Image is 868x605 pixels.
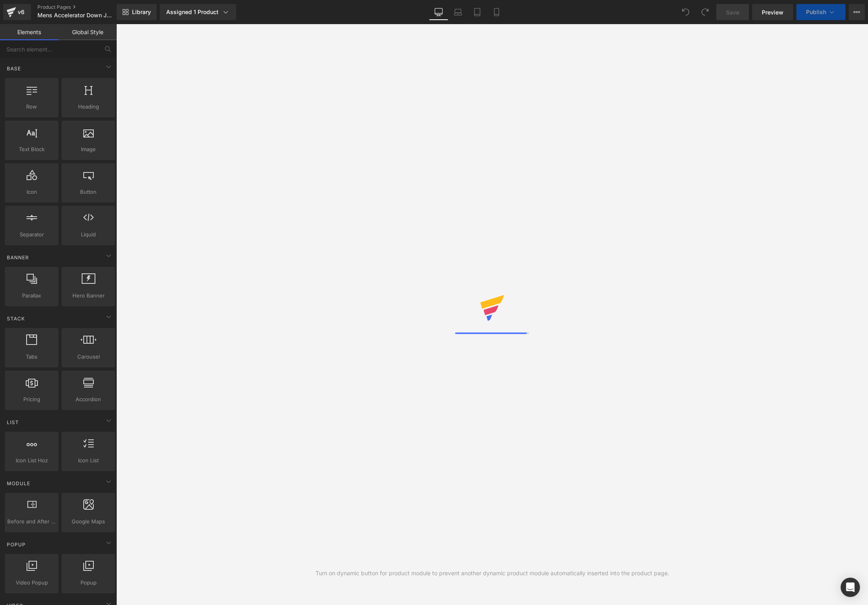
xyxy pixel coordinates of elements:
[468,4,487,20] a: Tablet
[7,517,56,526] span: Before and After Images
[429,4,448,20] a: Desktop
[448,4,468,20] a: Laptop
[796,4,845,20] button: Publish
[849,4,865,20] button: More
[64,456,113,465] span: Icon List
[37,12,115,18] span: Mens Accelerator Down Jacket
[64,395,113,404] span: Accordion
[7,578,56,587] span: Video Popup
[64,517,113,526] span: Google Maps
[6,315,26,322] span: Stack
[64,188,113,196] span: Button
[841,578,860,597] div: Open Intercom Messenger
[697,4,713,20] button: Redo
[64,103,113,111] span: Heading
[37,4,130,10] a: Product Pages
[64,145,113,154] span: Image
[166,8,230,16] div: Assigned 1 Product
[132,8,151,16] span: Library
[752,4,793,20] a: Preview
[806,9,826,15] span: Publish
[315,569,669,578] div: Turn on dynamic button for product module to prevent another dynamic product module automatically...
[117,4,157,20] a: New Library
[487,4,506,20] a: Mobile
[6,418,20,426] span: List
[7,230,56,239] span: Separator
[64,230,113,239] span: Liquid
[7,291,56,300] span: Parallax
[7,145,56,154] span: Text Block
[7,395,56,404] span: Pricing
[726,8,739,16] span: Save
[6,541,27,548] span: Popup
[58,24,117,40] a: Global Style
[7,188,56,196] span: Icon
[64,578,113,587] span: Popup
[64,291,113,300] span: Hero Banner
[6,65,22,72] span: Base
[678,4,694,20] button: Undo
[762,8,783,16] span: Preview
[64,353,113,361] span: Carousel
[7,353,56,361] span: Tabs
[3,4,31,20] a: v6
[6,254,30,261] span: Banner
[7,456,56,465] span: Icon List Hoz
[7,103,56,111] span: Row
[16,7,26,17] div: v6
[6,480,31,487] span: Module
